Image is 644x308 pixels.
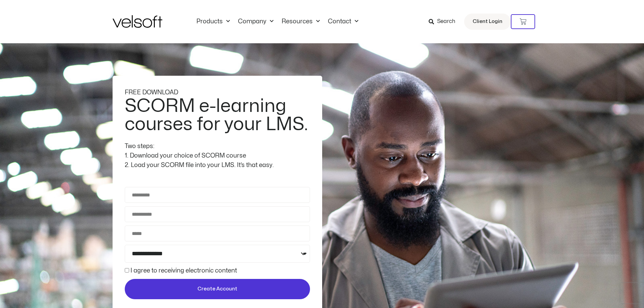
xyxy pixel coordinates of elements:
a: Client Login [464,14,511,30]
a: Search [429,16,460,27]
span: Create Account [197,285,237,293]
span: Search [437,17,455,26]
nav: Menu [192,18,362,25]
div: Two steps: [125,142,310,151]
h2: SCORM e-learning courses for your LMS. [125,97,308,134]
img: Velsoft Training Materials [113,15,162,28]
div: FREE DOWNLOAD [125,88,310,97]
button: Create Account [125,279,310,299]
label: I agree to receiving electronic content [130,268,237,274]
span: Client Login [473,17,502,26]
a: CompanyMenu Toggle [234,18,278,25]
a: ProductsMenu Toggle [192,18,234,25]
a: ContactMenu Toggle [324,18,362,25]
a: ResourcesMenu Toggle [278,18,324,25]
div: 2. Load your SCORM file into your LMS. It’s that easy. [125,161,310,170]
div: 1. Download your choice of SCORM course [125,151,310,161]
